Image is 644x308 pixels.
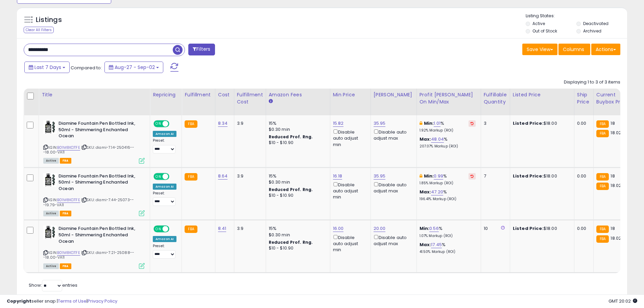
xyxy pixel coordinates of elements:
[596,173,609,181] small: FBA
[424,120,434,126] b: Min:
[374,181,411,194] div: Disable auto adjust max
[185,173,197,181] small: FBA
[168,173,179,179] span: OFF
[513,225,544,232] b: Listed Price:
[218,91,231,98] div: Cost
[185,120,197,128] small: FBA
[153,244,176,259] div: Preset:
[374,173,386,180] a: 35.95
[526,13,627,19] p: Listing States:
[596,120,609,128] small: FBA
[577,120,588,126] div: 0.00
[424,173,434,179] b: Min:
[420,136,476,149] div: %
[420,120,476,133] div: %
[596,183,609,190] small: FBA
[434,120,440,127] a: 1.01
[609,298,637,304] span: 2025-09-10 20:02 GMT
[420,226,476,238] div: %
[237,120,261,126] div: 3.9
[43,226,57,239] img: 51lXPePCFPL._SL40_.jpg
[24,27,54,33] div: Clear All Filters
[596,226,609,233] small: FBA
[577,226,588,232] div: 0.00
[333,181,365,200] div: Disable auto adjust min
[218,225,226,232] a: 8.41
[43,173,57,187] img: 51lXPePCFPL._SL40_.jpg
[429,225,439,232] a: 0.56
[333,234,365,253] div: Disable auto adjust min
[596,91,631,105] div: Current Buybox Price
[269,187,313,192] b: Reduced Prof. Rng.
[58,226,141,246] b: Diamine Fountain Pen Bottled Ink, 50ml - Shimmering Enchanted Ocean
[154,173,163,179] span: ON
[583,28,601,34] label: Archived
[218,120,228,127] a: 8.34
[269,120,325,126] div: 15%
[104,62,163,73] button: Aug-27 - Sep-02
[153,191,176,206] div: Preset:
[374,120,386,127] a: 35.95
[36,15,62,25] h5: Listings
[153,131,176,137] div: Amazon AI
[374,234,411,247] div: Disable auto adjust max
[522,44,557,55] button: Save View
[185,91,212,98] div: Fulfillment
[484,120,505,126] div: 3
[43,211,59,216] span: All listings currently available for purchase on Amazon
[596,235,609,243] small: FBA
[532,28,557,34] label: Out of Stock
[564,79,620,86] div: Displaying 1 to 3 of 3 items
[269,193,325,198] div: $10 - $10.90
[484,91,507,105] div: Fulfillable Quantity
[434,173,443,180] a: 0.99
[188,44,215,55] button: Filters
[431,136,444,143] a: 48.04
[513,91,571,98] div: Listed Price
[42,91,147,98] div: Title
[237,173,261,179] div: 3.9
[58,120,141,141] b: Diamine Fountain Pen Bottled Ink, 50ml - Shimmering Enchanted Ocean
[269,140,325,146] div: $10 - $10.90
[583,21,609,26] label: Deactivated
[431,189,443,195] a: 47.20
[168,121,179,127] span: OFF
[420,136,431,142] b: Max:
[484,226,505,232] div: 10
[115,64,155,71] span: Aug-27 - Sep-02
[513,120,569,126] div: $18.00
[333,120,344,127] a: 15.82
[420,91,478,105] div: Profit [PERSON_NAME] on Min/Max
[611,235,621,241] span: 18.02
[484,173,505,179] div: 7
[577,91,591,105] div: Ship Price
[611,182,621,189] span: 18.02
[563,46,584,53] span: Columns
[57,250,80,256] a: B01M8KDTFE
[43,173,145,216] div: ASIN:
[269,173,325,179] div: 15%
[420,197,476,202] p: 196.41% Markup (ROI)
[420,173,476,186] div: %
[611,173,615,179] span: 18
[153,91,179,98] div: Repricing
[420,234,476,238] p: 1.07% Markup (ROI)
[60,158,71,164] span: FBA
[513,173,569,179] div: $18.00
[153,236,176,242] div: Amazon AI
[60,211,71,216] span: FBA
[43,226,145,268] div: ASIN:
[43,120,145,163] div: ASIN:
[420,250,476,254] p: 41.50% Markup (ROI)
[611,120,615,126] span: 18
[88,298,117,304] a: Privacy Policy
[596,130,609,137] small: FBA
[168,226,179,232] span: OFF
[333,173,342,180] a: 16.18
[154,226,163,232] span: ON
[57,197,80,203] a: B01M8KDTFE
[269,239,313,245] b: Reduced Prof. Rng.
[29,282,77,288] span: Show: entries
[420,241,431,248] b: Max:
[58,173,141,194] b: Diamine Fountain Pen Bottled Ink, 50ml - Shimmering Enchanted Ocean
